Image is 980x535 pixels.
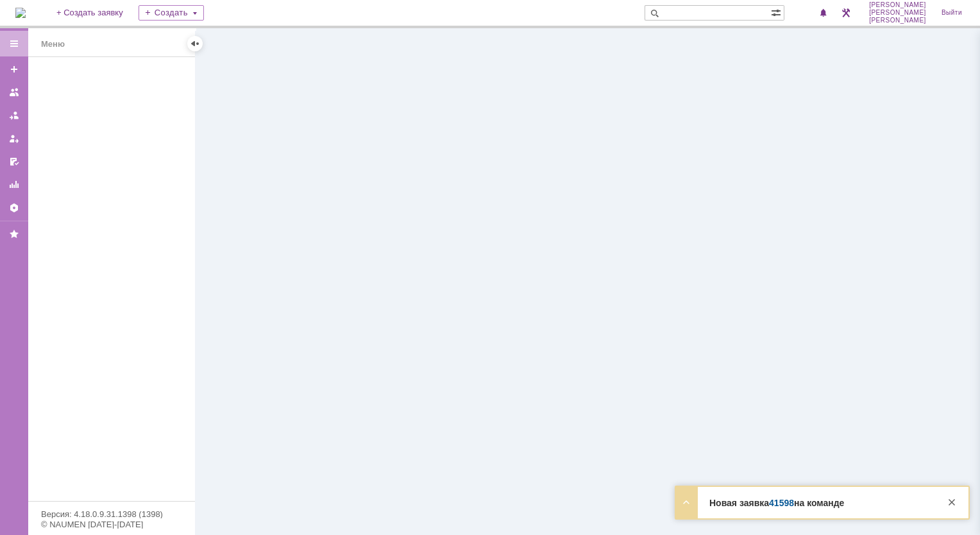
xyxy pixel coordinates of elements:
span: [PERSON_NAME] [869,9,926,17]
div: Закрыть [944,495,959,510]
div: Меню [41,37,65,52]
span: [PERSON_NAME] [869,17,926,24]
div: Развернуть [679,495,694,510]
a: 41598 [769,498,794,508]
div: Скрыть меню [187,36,203,51]
span: [PERSON_NAME] [869,1,926,9]
img: logo [15,8,26,18]
div: © NAUMEN [DATE]-[DATE] [41,520,182,529]
a: Перейти в интерфейс администратора [838,5,854,21]
span: Расширенный поиск [771,6,784,18]
strong: Новая заявка на команде [709,498,844,508]
a: Перейти на домашнюю страницу [15,8,26,18]
div: Создать [139,5,204,21]
div: Версия: 4.18.0.9.31.1398 (1398) [41,510,182,518]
